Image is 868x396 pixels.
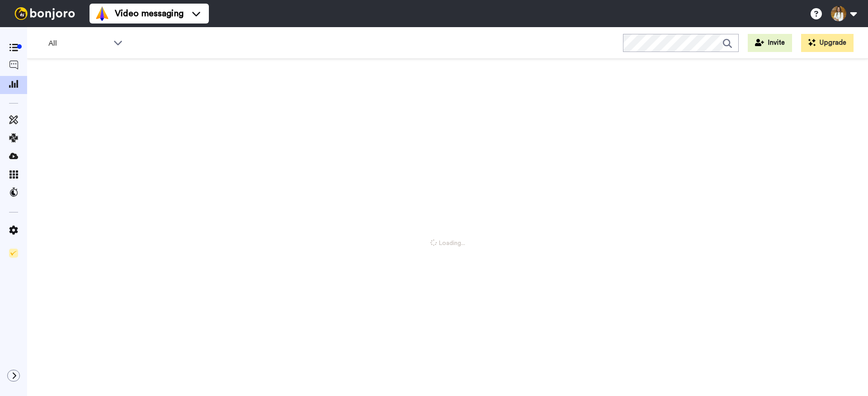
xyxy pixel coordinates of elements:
[430,239,465,248] span: Loading...
[48,38,109,49] span: All
[748,34,792,52] button: Invite
[9,249,18,258] img: Checklist.svg
[115,7,184,20] span: Video messaging
[11,7,79,20] img: bj-logo-header-white.svg
[801,34,854,52] button: Upgrade
[95,6,109,21] img: vm-color.svg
